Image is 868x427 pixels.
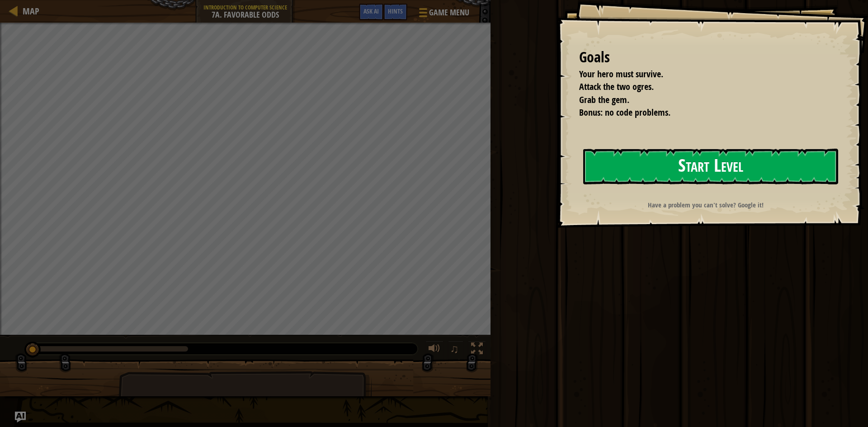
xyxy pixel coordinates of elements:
span: Map [23,5,39,17]
span: Attack the two ogres. [579,80,654,93]
button: Start Level [583,149,838,184]
strong: Have a problem you can't solve? Google it! [648,200,764,210]
div: Goals [579,47,836,68]
span: Game Menu [429,7,469,19]
span: Grab the gem. [579,94,629,106]
button: Ask AI [359,4,383,20]
button: Ask AI [15,412,26,422]
button: ♫ [448,341,463,359]
span: Bonus: no code problems. [579,106,670,118]
span: Your hero must survive. [579,68,663,80]
li: Grab the gem. [568,94,834,107]
a: Map [18,5,39,17]
button: Adjust volume [425,341,443,359]
li: Attack the two ogres. [568,80,834,94]
button: Game Menu [412,4,475,25]
li: Your hero must survive. [568,68,834,81]
span: Ask AI [363,7,379,15]
span: ♫ [450,342,459,356]
button: Toggle fullscreen [468,341,486,359]
li: Bonus: no code problems. [568,106,834,119]
span: Hints [388,7,403,15]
